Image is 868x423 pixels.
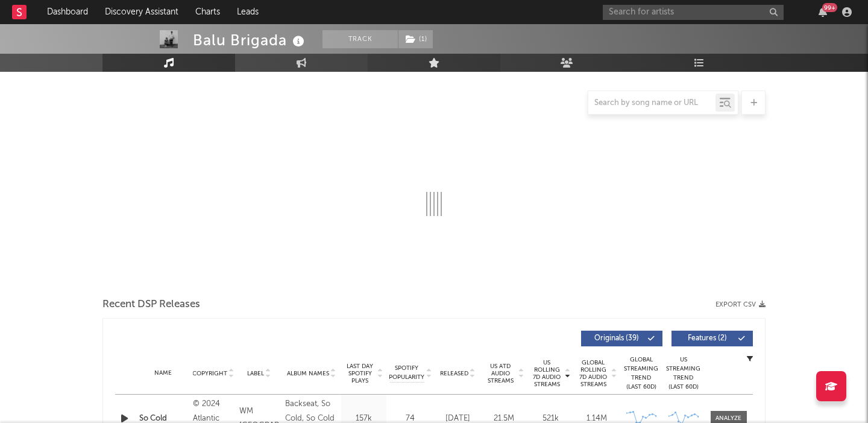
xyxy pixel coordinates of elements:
[287,370,329,377] span: Album Names
[440,370,468,377] span: Released
[819,7,827,17] button: 99+
[603,5,784,20] input: Search for artists
[715,301,766,308] button: Export CSV
[389,364,424,382] span: Spotify Popularity
[679,335,735,342] span: Features ( 2 )
[623,355,659,392] div: Global Streaming Trend (Last 60D)
[671,331,753,346] button: Features(2)
[139,369,187,378] div: Name
[192,370,227,377] span: Copyright
[484,363,517,384] span: US ATD Audio Streams
[322,30,398,48] button: Track
[577,359,610,388] span: Global Rolling 7D Audio Streams
[588,98,715,108] input: Search by song name or URL
[247,370,264,377] span: Label
[398,30,433,48] span: ( 1 )
[398,30,433,48] button: (1)
[589,335,644,342] span: Originals ( 39 )
[193,30,307,50] div: Balu Brigada
[822,3,837,12] div: 99 +
[665,355,702,392] div: US Streaming Trend (Last 60D)
[344,363,376,384] span: Last Day Spotify Plays
[530,359,564,388] span: US Rolling 7D Audio Streams
[581,331,662,346] button: Originals(39)
[102,297,200,312] span: Recent DSP Releases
